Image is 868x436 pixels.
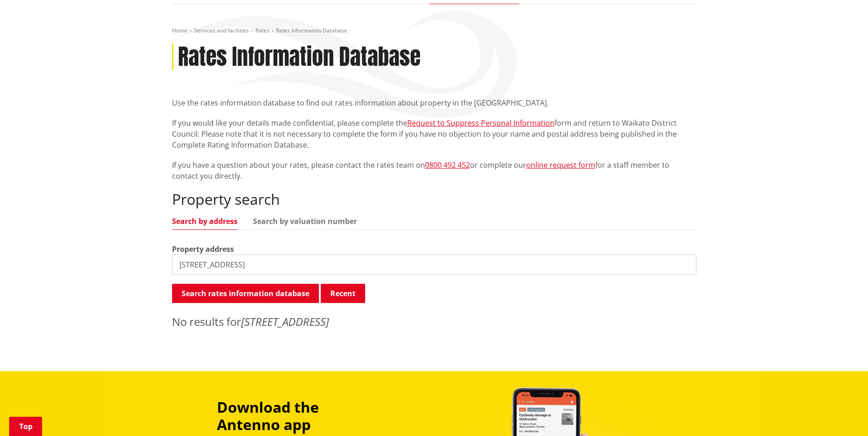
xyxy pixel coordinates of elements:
label: Property address [172,244,234,255]
nav: breadcrumb [172,27,696,35]
p: If you have a question about your rates, please contact the rates team on or complete our for a s... [172,160,696,181]
h2: Property search [172,191,696,208]
p: Use the rates information database to find out rates information about property in the [GEOGRAPHI... [172,97,696,108]
a: Home [172,27,188,34]
button: Search rates information database [172,284,319,303]
a: Request to Suppress Personal Information [407,118,555,128]
button: Recent [321,284,365,303]
a: Search by valuation number [253,218,357,225]
h1: Rates Information Database [178,44,421,70]
a: Rates [255,27,270,34]
a: Search by address [172,218,237,225]
p: No results for [172,314,696,330]
p: If you would like your details made confidential, please complete the form and return to Waikato ... [172,117,696,150]
a: Top [9,417,42,436]
em: [STREET_ADDRESS] [241,314,329,329]
h3: Download the Antenno app [217,399,383,434]
a: Services and facilities [194,27,249,34]
span: Rates Information Database [276,27,347,34]
a: online request form [526,160,595,170]
input: e.g. Duke Street NGARUAWAHIA [172,255,696,275]
a: 0800 492 452 [425,160,470,170]
iframe: Messenger Launcher [826,398,859,431]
